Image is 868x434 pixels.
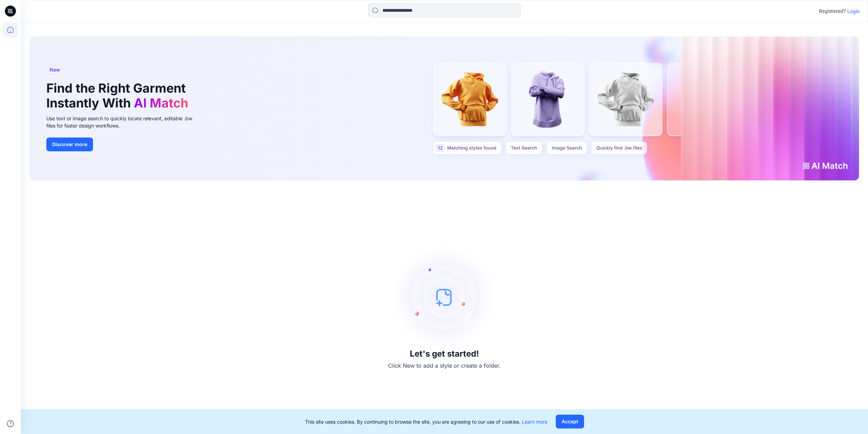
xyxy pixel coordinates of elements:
button: Discover more [46,138,93,151]
p: This site uses cookies. By continuing to browse the site, you are agreeing to our use of cookies. [305,418,547,425]
p: Click New to add a style or create a folder. [388,361,501,370]
p: Registered? [819,7,846,15]
h1: Find the Right Garment Instantly With [46,81,192,111]
img: empty-state-image.svg [393,245,496,349]
a: Learn more [522,419,547,425]
button: Accept [556,415,584,428]
p: Login [847,8,860,15]
span: New [49,66,60,74]
span: AI Match [134,95,188,111]
h3: Let's get started! [410,349,479,359]
div: Use text or image search to quickly locate relevant, editable .bw files for faster design workflows. [46,115,202,129]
